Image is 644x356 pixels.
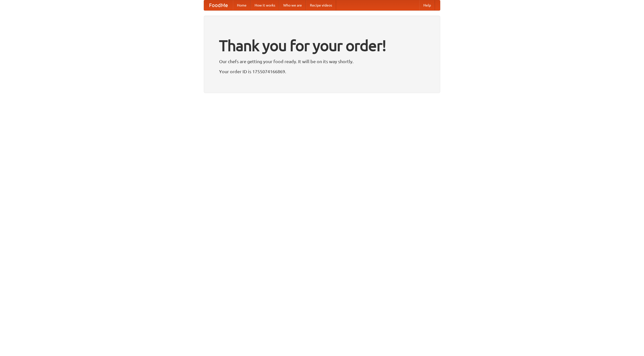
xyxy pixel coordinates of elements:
a: Recipe videos [306,0,336,10]
a: Who we are [279,0,306,10]
a: How it works [251,0,279,10]
a: Help [419,0,435,10]
p: Our chefs are getting your food ready. It will be on its way shortly. [219,58,425,65]
h1: Thank you for your order! [219,33,425,58]
a: FoodMe [204,0,233,10]
a: Home [233,0,251,10]
p: Your order ID is 1755074166869. [219,68,425,75]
